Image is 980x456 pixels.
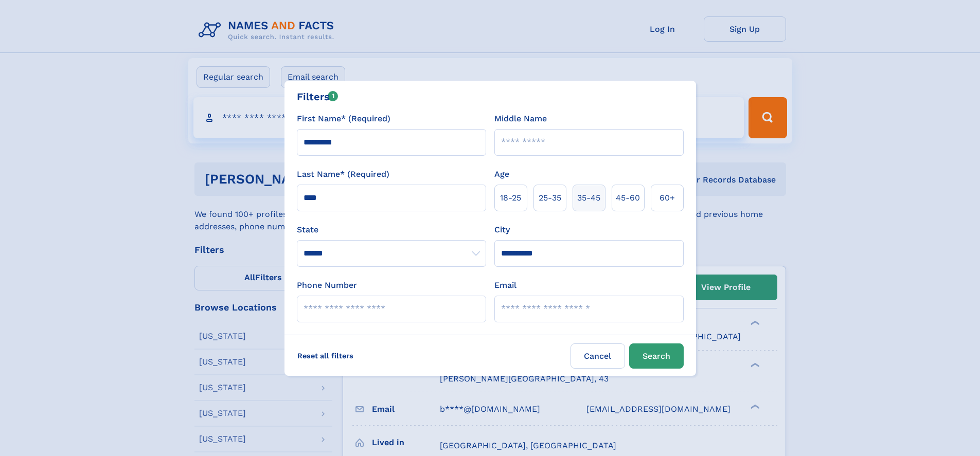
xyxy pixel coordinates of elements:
span: 45‑60 [616,192,640,204]
label: Cancel [571,343,625,369]
span: 60+ [660,192,675,204]
span: 25‑35 [539,192,561,204]
label: Age [494,168,509,180]
label: First Name* (Required) [297,113,390,125]
span: 35‑45 [577,192,600,204]
button: Search [629,343,684,369]
span: 18‑25 [500,192,521,204]
div: Filters [297,89,338,104]
label: Last Name* (Required) [297,168,389,180]
label: Reset all filters [291,343,360,368]
label: Email [494,279,516,291]
label: State [297,224,486,236]
label: Phone Number [297,279,357,291]
label: City [494,224,510,236]
label: Middle Name [494,113,547,125]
